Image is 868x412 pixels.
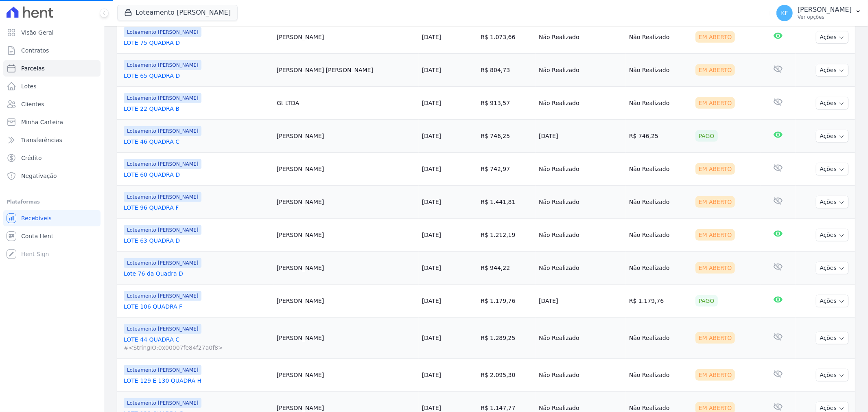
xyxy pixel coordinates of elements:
[816,130,848,142] button: Ações
[124,365,201,375] span: Loteamento [PERSON_NAME]
[422,67,441,73] a: [DATE]
[3,210,101,226] a: Recebíveis
[536,87,626,120] td: Não Realizado
[816,295,848,307] button: Ações
[21,154,42,162] span: Crédito
[124,398,201,408] span: Loteamento [PERSON_NAME]
[3,150,101,166] a: Crédito
[117,5,238,20] button: Loteamento [PERSON_NAME]
[21,118,63,126] span: Minha Carteira
[536,54,626,87] td: Não Realizado
[695,229,735,241] div: Em Aberto
[124,93,201,103] span: Loteamento [PERSON_NAME]
[21,172,57,180] span: Negativação
[3,168,101,184] a: Negativação
[422,100,441,106] a: [DATE]
[477,252,536,285] td: R$ 944,22
[3,24,101,41] a: Visão Geral
[124,72,270,80] a: LOTE 65 QUADRA D
[536,153,626,186] td: Não Realizado
[626,120,692,153] td: R$ 746,25
[695,369,735,381] div: Em Aberto
[273,285,419,318] td: [PERSON_NAME]
[477,153,536,186] td: R$ 742,97
[273,54,419,87] td: [PERSON_NAME] [PERSON_NAME]
[21,136,62,144] span: Transferências
[422,265,441,271] a: [DATE]
[477,21,536,54] td: R$ 1.073,66
[422,166,441,172] a: [DATE]
[422,199,441,205] a: [DATE]
[124,344,270,352] span: #<StringIO:0x00007fe84f27a0f8>
[695,97,735,109] div: Em Aberto
[477,186,536,219] td: R$ 1.441,81
[3,96,101,112] a: Clientes
[536,359,626,392] td: Não Realizado
[21,82,37,90] span: Lotes
[626,186,692,219] td: Não Realizado
[422,335,441,341] a: [DATE]
[695,295,718,307] div: Pago
[816,332,848,344] button: Ações
[273,87,419,120] td: Gt LTDA
[422,133,441,139] a: [DATE]
[477,120,536,153] td: R$ 746,25
[3,228,101,244] a: Conta Hent
[21,28,54,37] span: Visão Geral
[536,120,626,153] td: [DATE]
[477,54,536,87] td: R$ 804,73
[273,359,419,392] td: [PERSON_NAME]
[124,225,201,235] span: Loteamento [PERSON_NAME]
[536,285,626,318] td: [DATE]
[124,27,201,37] span: Loteamento [PERSON_NAME]
[477,87,536,120] td: R$ 913,57
[695,332,735,344] div: Em Aberto
[273,252,419,285] td: [PERSON_NAME]
[3,60,101,77] a: Parcelas
[422,298,441,304] a: [DATE]
[816,97,848,110] button: Ações
[273,153,419,186] td: [PERSON_NAME]
[3,114,101,130] a: Minha Carteira
[798,6,852,14] p: [PERSON_NAME]
[21,46,49,55] span: Contratos
[536,252,626,285] td: Não Realizado
[695,31,735,43] div: Em Aberto
[422,372,441,378] a: [DATE]
[124,204,270,212] a: LOTE 96 QUADRA F
[816,262,848,274] button: Ações
[695,64,735,76] div: Em Aberto
[477,318,536,359] td: R$ 1.289,25
[124,258,201,268] span: Loteamento [PERSON_NAME]
[273,120,419,153] td: [PERSON_NAME]
[3,132,101,148] a: Transferências
[422,34,441,40] a: [DATE]
[124,324,201,334] span: Loteamento [PERSON_NAME]
[422,405,441,411] a: [DATE]
[3,78,101,94] a: Lotes
[816,64,848,77] button: Ações
[124,60,201,70] span: Loteamento [PERSON_NAME]
[124,159,201,169] span: Loteamento [PERSON_NAME]
[626,87,692,120] td: Não Realizado
[781,10,788,16] span: KF
[124,171,270,179] a: LOTE 60 QUADRA D
[124,335,270,352] a: LOTE 44 QUADRA C#<StringIO:0x00007fe84f27a0f8>
[124,192,201,202] span: Loteamento [PERSON_NAME]
[124,291,201,301] span: Loteamento [PERSON_NAME]
[536,318,626,359] td: Não Realizado
[124,138,270,146] a: LOTE 46 QUADRA C
[626,54,692,87] td: Não Realizado
[798,14,852,20] p: Ver opções
[626,153,692,186] td: Não Realizado
[124,105,270,113] a: LOTE 22 QUADRA B
[124,39,270,47] a: LOTE 75 QUADRA D
[816,163,848,175] button: Ações
[124,270,270,278] a: Lote 76 da Quadra D
[536,219,626,252] td: Não Realizado
[7,197,97,207] div: Plataformas
[695,130,718,142] div: Pago
[626,252,692,285] td: Não Realizado
[770,2,868,24] button: KF [PERSON_NAME] Ver opções
[422,232,441,238] a: [DATE]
